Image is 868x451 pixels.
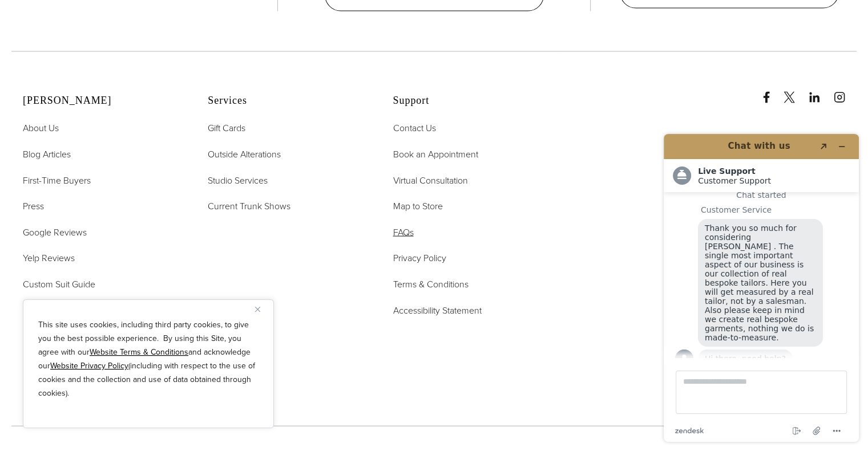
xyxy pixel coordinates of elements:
a: FAQs [393,225,413,240]
h2: Support [393,95,549,107]
a: Website Terms & Conditions [90,346,188,358]
a: About Us [23,121,59,136]
nav: Services Footer Nav [208,121,364,213]
span: Terms & Conditions [393,278,468,291]
a: Current Trunk Shows [208,199,290,214]
span: Accessibility Statement [393,304,481,317]
a: Custom Suit Guide [23,277,95,292]
a: Contact Us [393,121,435,136]
span: Current Trunk Shows [208,200,290,213]
p: This site uses cookies, including third party cookies, to give you the best possible experience. ... [38,318,259,400]
span: Chat [25,8,49,18]
a: x/twitter [784,80,806,103]
a: instagram [834,80,857,103]
a: Terms & Conditions [393,277,468,292]
a: Press [23,199,44,214]
a: Book an Appointment [393,147,478,162]
a: Blog Articles [23,147,71,162]
a: Studio Services [208,173,268,188]
span: Map to Store [393,200,442,213]
a: Virtual Consultation [393,173,467,188]
a: linkedin [809,80,831,103]
span: First-Time Buyers [23,174,91,187]
span: Press [23,200,44,213]
span: Google Reviews [23,226,87,239]
button: Close [255,302,269,316]
a: Facebook [761,80,781,103]
span: Book an Appointment [393,148,478,161]
nav: Alan David Footer Nav [23,121,179,291]
a: Outside Alterations [208,147,281,162]
img: Close [255,307,260,312]
span: Gift Cards [208,121,245,135]
span: Privacy Policy [393,251,446,265]
span: About Us [23,121,59,135]
a: First-Time Buyers [23,173,91,188]
a: Google Reviews [23,225,87,240]
nav: Support Footer Nav [393,121,549,318]
span: Yelp Reviews [23,251,75,265]
span: Virtual Consultation [393,174,467,187]
a: Privacy Policy [393,251,446,266]
a: Yelp Reviews [23,251,75,266]
iframe: Find more information here [655,125,868,451]
span: Outside Alterations [208,148,281,161]
span: FAQs [393,226,413,239]
span: Custom Suit Guide [23,278,95,291]
h2: Services [208,95,364,107]
a: Map to Store [393,199,442,214]
span: Blog Articles [23,148,71,161]
span: Studio Services [208,174,268,187]
a: Website Privacy Policy [50,360,128,372]
span: Contact Us [393,121,435,135]
h2: [PERSON_NAME] [23,95,179,107]
a: Accessibility Statement [393,303,481,318]
a: Gift Cards [208,121,245,136]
